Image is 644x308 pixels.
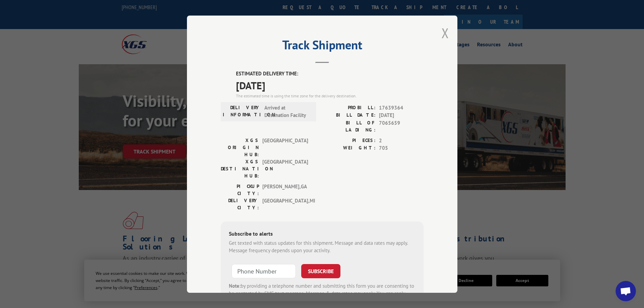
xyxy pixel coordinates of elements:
[379,119,424,133] span: 7065659
[262,183,308,197] span: [PERSON_NAME] , GA
[322,144,376,152] label: WEIGHT:
[322,104,376,112] label: PROBILL:
[221,197,259,211] label: DELIVERY CITY:
[379,104,424,112] span: 17639364
[236,93,424,99] div: The estimated time is using the time zone for the delivery destination.
[236,77,424,93] span: [DATE]
[221,40,424,53] h2: Track Shipment
[379,112,424,119] span: [DATE]
[442,24,449,42] button: Close modal
[229,282,415,305] div: by providing a telephone number and submitting this form you are consenting to be contacted by SM...
[301,264,340,278] button: SUBSCRIBE
[262,197,308,211] span: [GEOGRAPHIC_DATA] , MI
[221,158,259,179] label: XGS DESTINATION HUB:
[221,183,259,197] label: PICKUP CITY:
[221,137,259,158] label: XGS ORIGIN HUB:
[262,137,308,158] span: [GEOGRAPHIC_DATA]
[322,112,376,119] label: BILL DATE:
[223,104,261,119] label: DELIVERY INFORMATION:
[322,137,376,144] label: PIECES:
[232,264,296,278] input: Phone Number
[322,119,376,133] label: BILL OF LADING:
[229,229,415,239] div: Subscribe to alerts
[264,104,310,119] span: Arrived at Destination Facility
[616,281,636,301] div: Open chat
[262,158,308,179] span: [GEOGRAPHIC_DATA]
[379,137,424,144] span: 2
[379,144,424,152] span: 705
[229,239,415,254] div: Get texted with status updates for this shipment. Message and data rates may apply. Message frequ...
[236,70,424,78] label: ESTIMATED DELIVERY TIME:
[229,282,241,289] strong: Note:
